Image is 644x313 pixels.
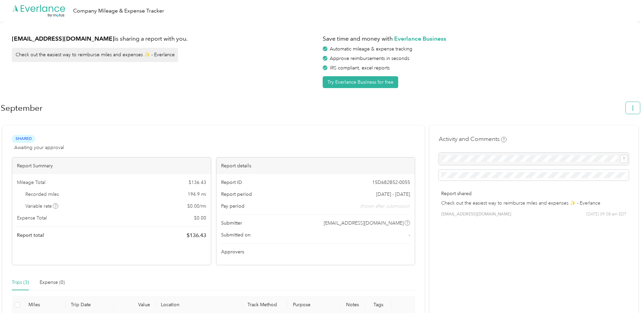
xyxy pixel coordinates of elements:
span: [DATE] - [DATE] [376,191,410,198]
span: Approvers [221,248,244,255]
div: Check out the easiest way to reimburse miles and expenses ✨ - Everlance [12,48,178,62]
span: Variable rate [25,203,59,210]
h1: Save time and money with [323,35,629,43]
p: Report shared [441,190,626,197]
p: Check out the easiest way to reimburse miles and expenses ✨ - Everlance [441,200,626,207]
span: Submitter [221,220,242,227]
span: Recorded miles [25,191,59,198]
span: Mileage Total [17,179,45,186]
div: Report Summary [12,158,211,174]
span: shown after submission [360,203,410,210]
span: 15D682B52-0055 [372,179,410,186]
span: [EMAIL_ADDRESS][DOMAIN_NAME] [441,211,511,217]
div: Expense (0) [40,279,65,286]
span: $ 136.43 [189,179,206,186]
span: Submitted on [221,231,251,238]
span: Report period [221,191,252,198]
span: Report total [17,232,44,239]
span: Shared [12,135,35,143]
h1: is sharing a report with you. [12,35,318,43]
span: 194.9 mi [188,191,206,198]
span: $ 0.00 [194,214,206,222]
h1: September [1,100,621,116]
span: $ 0.00 / mi [187,203,206,210]
span: Report ID [221,179,242,186]
h4: Activity and Comments [439,135,507,143]
span: - [409,231,410,238]
strong: Everlance Business [394,35,446,42]
span: [DATE] 09:08 am EDT [586,211,626,217]
strong: [EMAIL_ADDRESS][DOMAIN_NAME] [12,35,114,42]
span: Automatic mileage & expense tracking [330,46,412,52]
div: Report details [216,158,415,174]
div: Trips (3) [12,279,29,286]
span: IRS compliant, excel reports [330,65,390,71]
span: [EMAIL_ADDRESS][DOMAIN_NAME] [324,220,404,227]
span: Pay period [221,203,244,210]
span: Expense Total [17,214,47,222]
button: Try Everlance Business for free [323,76,398,88]
span: Awaiting your approval [14,144,64,151]
span: Approve reimbursements in seconds [330,56,409,61]
span: $ 136.43 [187,231,206,239]
div: Company Mileage & Expense Tracker [73,7,164,15]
